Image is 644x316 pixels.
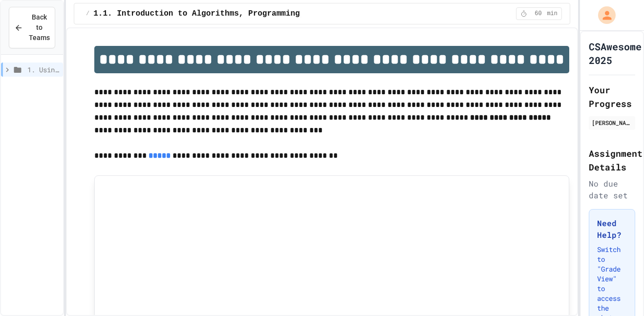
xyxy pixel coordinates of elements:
[592,118,632,127] div: [PERSON_NAME]
[530,10,546,18] span: 60
[93,8,370,20] span: 1.1. Introduction to Algorithms, Programming, and Compilers
[29,12,50,43] span: Back to Teams
[86,10,89,18] span: /
[589,83,635,110] h2: Your Progress
[27,64,59,75] span: 1. Using Objects and Methods
[9,7,55,48] button: Back to Teams
[588,4,618,26] div: My Account
[589,147,635,174] h2: Assignment Details
[589,178,635,201] div: No due date set
[589,40,642,67] h1: CSAwesome 2025
[597,217,627,241] h3: Need Help?
[547,10,558,18] span: min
